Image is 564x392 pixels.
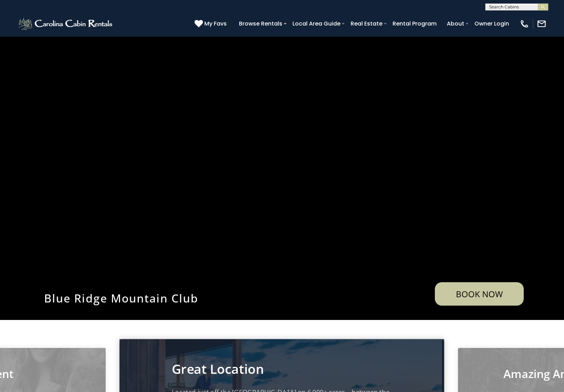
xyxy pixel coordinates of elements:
[520,19,529,29] img: phone-regular-white.png
[195,19,228,28] a: My Favs
[537,19,547,29] img: mail-regular-white.png
[443,17,468,30] a: About
[289,17,344,30] a: Local Area Guide
[39,291,291,306] h1: Blue Ridge Mountain Club
[172,363,392,375] p: Great Location
[235,17,286,30] a: Browse Rentals
[17,17,114,31] img: White-1-2.png
[204,19,227,28] span: My Favs
[347,17,386,30] a: Real Estate
[435,282,524,306] a: Book Now
[471,17,513,30] a: Owner Login
[389,17,440,30] a: Rental Program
